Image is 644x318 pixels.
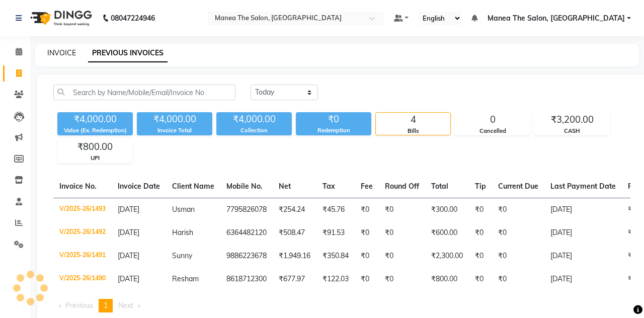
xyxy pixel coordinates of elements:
[220,268,273,291] td: 8618712300
[361,182,373,191] span: Fee
[137,112,212,126] div: ₹4,000.00
[111,4,155,32] b: 08047224946
[296,112,371,126] div: ₹0
[469,221,492,245] td: ₹0
[220,245,273,268] td: 9886223678
[226,182,263,191] span: Mobile No.
[53,268,112,291] td: V/2025-26/1490
[65,301,93,310] span: Previous
[137,126,212,135] div: Invoice Total
[544,245,622,268] td: [DATE]
[385,182,419,191] span: Round Off
[273,198,316,221] td: ₹254.24
[425,245,469,268] td: ₹2,300.00
[323,182,335,191] span: Tax
[47,48,76,57] a: INVOICE
[172,228,193,237] span: Harish
[273,245,316,268] td: ₹1,949.16
[104,301,108,310] span: 1
[316,268,355,291] td: ₹122.03
[53,245,112,268] td: V/2025-26/1491
[455,127,530,135] div: Cancelled
[118,301,133,310] span: Next
[455,113,530,127] div: 0
[296,126,371,135] div: Redemption
[316,245,355,268] td: ₹350.84
[118,182,160,191] span: Invoice Date
[172,182,214,191] span: Client Name
[273,268,316,291] td: ₹677.97
[431,182,448,191] span: Total
[57,112,133,126] div: ₹4,000.00
[53,85,235,100] input: Search by Name/Mobile/Email/Invoice No
[220,221,273,245] td: 6364482120
[379,198,425,221] td: ₹0
[172,205,195,214] span: Usman
[544,221,622,245] td: [DATE]
[26,4,95,32] img: logo
[53,221,112,245] td: V/2025-26/1492
[498,182,538,191] span: Current Due
[172,251,192,260] span: Sunny
[379,268,425,291] td: ₹0
[469,198,492,221] td: ₹0
[355,268,379,291] td: ₹0
[59,182,97,191] span: Invoice No.
[57,126,133,135] div: Value (Ex. Redemption)
[544,198,622,221] td: [DATE]
[355,198,379,221] td: ₹0
[118,251,139,260] span: [DATE]
[273,221,316,245] td: ₹508.47
[469,268,492,291] td: ₹0
[425,198,469,221] td: ₹300.00
[376,127,450,135] div: Bills
[216,112,292,126] div: ₹4,000.00
[425,221,469,245] td: ₹600.00
[425,268,469,291] td: ₹800.00
[544,268,622,291] td: [DATE]
[53,198,112,221] td: V/2025-26/1493
[379,221,425,245] td: ₹0
[535,127,609,135] div: CASH
[492,198,544,221] td: ₹0
[58,140,132,154] div: ₹800.00
[216,126,292,135] div: Collection
[550,182,616,191] span: Last Payment Date
[475,182,486,191] span: Tip
[488,13,625,24] span: Manea The Salon, [GEOGRAPHIC_DATA]
[376,113,450,127] div: 4
[492,245,544,268] td: ₹0
[535,113,609,127] div: ₹3,200.00
[469,245,492,268] td: ₹0
[379,245,425,268] td: ₹0
[118,205,139,214] span: [DATE]
[58,154,132,163] div: UPI
[53,299,630,312] nav: Pagination
[118,274,139,283] span: [DATE]
[316,198,355,221] td: ₹45.76
[220,198,273,221] td: 7795826078
[492,221,544,245] td: ₹0
[172,274,199,283] span: Resham
[355,221,379,245] td: ₹0
[355,245,379,268] td: ₹0
[492,268,544,291] td: ₹0
[279,182,291,191] span: Net
[316,221,355,245] td: ₹91.53
[118,228,139,237] span: [DATE]
[88,44,168,62] a: PREVIOUS INVOICES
